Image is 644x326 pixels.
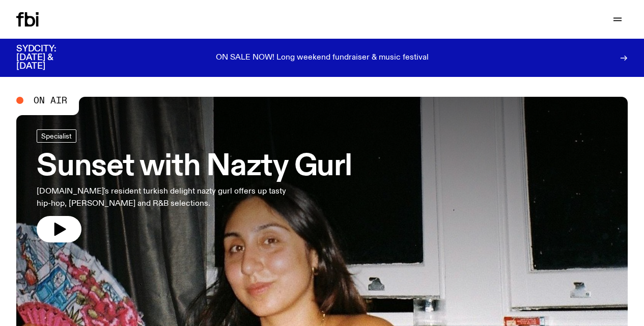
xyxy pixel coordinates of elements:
[34,96,67,105] span: On Air
[37,153,352,181] h3: Sunset with Nazty Gurl
[16,45,81,71] h3: SYDCITY: [DATE] & [DATE]
[216,53,429,63] p: ON SALE NOW! Long weekend fundraiser & music festival
[37,129,352,242] a: Sunset with Nazty Gurl[DOMAIN_NAME]'s resident turkish delight nazty gurl offers up tasty hip-hop...
[37,129,76,143] a: Specialist
[41,132,72,140] span: Specialist
[37,185,297,210] p: [DOMAIN_NAME]'s resident turkish delight nazty gurl offers up tasty hip-hop, [PERSON_NAME] and R&...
